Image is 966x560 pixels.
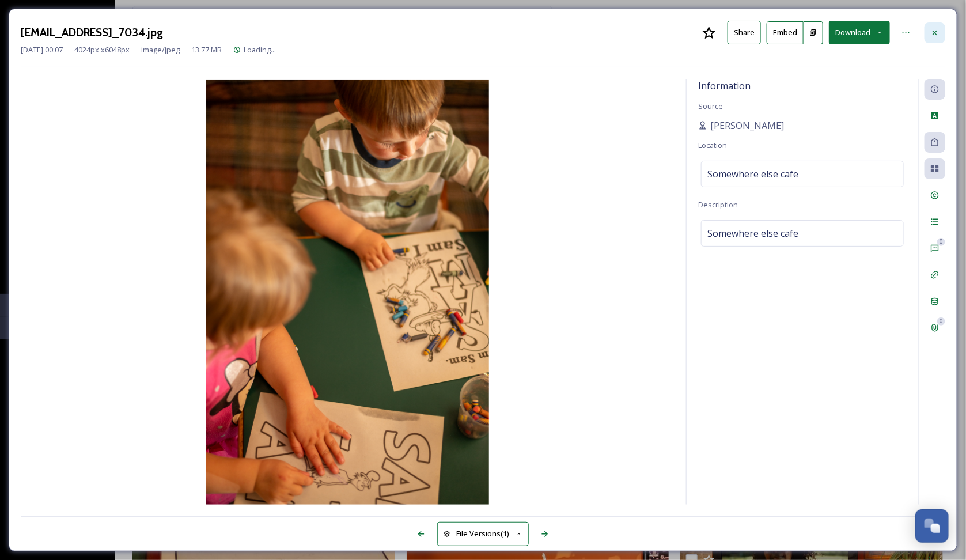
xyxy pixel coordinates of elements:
span: 13.77 MB [191,44,222,55]
span: Description [698,199,738,210]
button: Share [728,21,761,44]
button: Download [829,21,890,44]
span: Somewhere else cafe [707,226,798,240]
img: amanda.figlarska%40gmail.com-HOP_7034.jpg [21,80,675,505]
button: Open Chat [915,509,949,543]
span: Source [698,101,723,111]
button: Embed [767,21,804,44]
span: Somewhere else cafe [707,167,798,181]
span: Information [698,80,751,92]
span: [PERSON_NAME] [710,119,784,133]
h3: [EMAIL_ADDRESS]_7034.jpg [21,24,163,41]
span: Location [698,140,727,150]
div: 0 [937,238,945,246]
button: File Versions(1) [437,522,529,546]
span: image/jpeg [141,44,180,55]
span: 4024 px x 6048 px [74,44,130,55]
span: Loading... [244,44,276,55]
div: 0 [937,317,945,326]
span: [DATE] 00:07 [21,44,63,55]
